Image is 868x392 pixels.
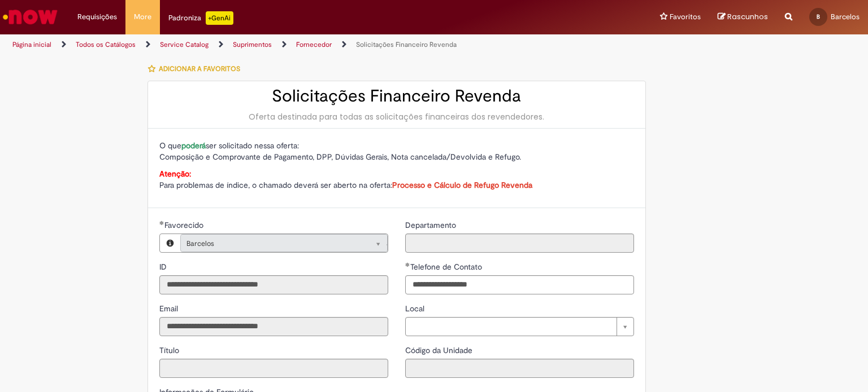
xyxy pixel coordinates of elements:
label: Somente leitura - Título [159,345,181,356]
span: Local [405,303,427,314]
span: Barcelos [186,235,359,253]
a: Fornecedor [296,40,332,49]
p: +GenAi [206,11,233,25]
label: Somente leitura - Código da Unidade [405,345,475,356]
span: Rascunhos [727,11,768,22]
button: Favorecido, Visualizar este registro Barcelos [160,234,180,252]
h2: Solicitações Financeiro Revenda [159,87,634,105]
input: Telefone de Contato [405,275,634,294]
input: Email [159,317,388,336]
span: Somente leitura - Departamento [405,220,458,230]
p: O que ser solicitado nessa oferta: Composição e Comprovante de Pagamento, DPP, Dúvidas Gerais, No... [159,140,634,162]
input: Título [159,359,388,378]
p: Para problemas de índice, o chamado deverá ser aberto na oferta: [159,168,634,191]
label: Somente leitura - ID [159,261,169,272]
input: ID [159,275,388,294]
span: Telefone de Contato [410,262,484,272]
ul: Trilhas de página [8,34,570,55]
a: Processo e Cálculo de Refugo Revenda [392,180,532,190]
span: Necessários - Favorecido [164,220,206,230]
span: Somente leitura - Título [159,345,181,355]
button: Adicionar a Favoritos [147,57,246,81]
span: Obrigatório Preenchido [405,262,410,267]
span: B [817,13,820,20]
span: Requisições [77,11,117,23]
div: Oferta destinada para todas as solicitações financeiras dos revendedores. [159,111,634,122]
a: Limpar campo Local [405,317,634,336]
a: Suprimentos [233,40,272,49]
strong: poderá [181,140,206,151]
img: ServiceNow [1,6,59,28]
span: Adicionar a Favoritos [159,64,240,73]
span: Somente leitura - Email [159,303,180,314]
a: Página inicial [12,40,51,49]
a: Todos os Catálogos [76,40,136,49]
strong: Atenção: [159,169,191,179]
a: Service Catalog [160,40,209,49]
label: Somente leitura - Email [159,303,180,314]
span: Somente leitura - Código da Unidade [405,345,475,355]
label: Somente leitura - Necessários - Favorecido [159,219,206,231]
span: Favoritos [670,11,701,23]
div: Padroniza [168,11,233,25]
a: Rascunhos [718,12,768,23]
label: Somente leitura - Departamento [405,219,458,231]
input: Departamento [405,234,634,253]
span: Obrigatório Preenchido [159,221,164,225]
span: More [134,11,151,23]
a: BarcelosLimpar campo Favorecido [180,234,388,252]
span: Barcelos [831,12,860,21]
span: Somente leitura - ID [159,262,169,272]
input: Código da Unidade [405,359,634,378]
a: Solicitações Financeiro Revenda [356,40,457,49]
